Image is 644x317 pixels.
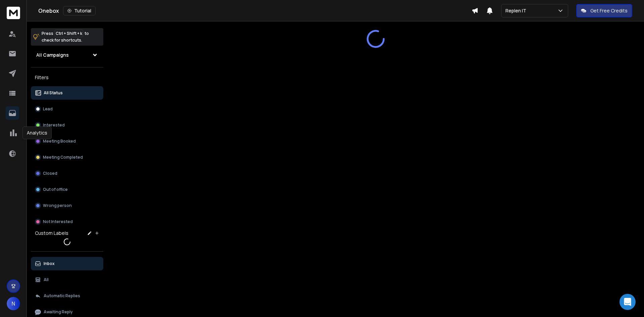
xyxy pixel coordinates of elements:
[63,6,96,15] button: Tutorial
[43,187,68,192] p: Out of office
[590,7,628,14] p: Get Free Credits
[31,273,103,286] button: All
[31,183,103,196] button: Out of office
[505,7,529,14] p: Replen IT
[31,73,103,82] h3: Filters
[43,171,57,176] p: Closed
[576,4,632,17] button: Get Free Credits
[31,199,103,212] button: Wrong person
[43,106,53,112] p: Lead
[43,155,83,160] p: Meeting Completed
[7,297,20,310] button: N
[43,203,72,208] p: Wrong person
[31,257,103,270] button: Inbox
[44,309,73,315] p: Awaiting Reply
[35,230,68,236] h3: Custom Labels
[38,6,472,15] div: Onebox
[31,86,103,100] button: All Status
[43,122,65,128] p: Interested
[44,277,49,282] p: All
[44,293,80,299] p: Automatic Replies
[31,151,103,164] button: Meeting Completed
[31,215,103,228] button: Not Interested
[43,139,76,144] p: Meeting Booked
[31,102,103,116] button: Lead
[44,261,55,266] p: Inbox
[42,30,89,44] p: Press to check for shortcuts.
[44,90,63,96] p: All Status
[31,118,103,132] button: Interested
[22,126,52,139] div: Analytics
[620,294,636,310] div: Open Intercom Messenger
[31,135,103,148] button: Meeting Booked
[36,52,69,58] h1: All Campaigns
[43,219,73,224] p: Not Interested
[55,30,83,37] span: Ctrl + Shift + k
[31,289,103,303] button: Automatic Replies
[31,48,103,62] button: All Campaigns
[31,167,103,180] button: Closed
